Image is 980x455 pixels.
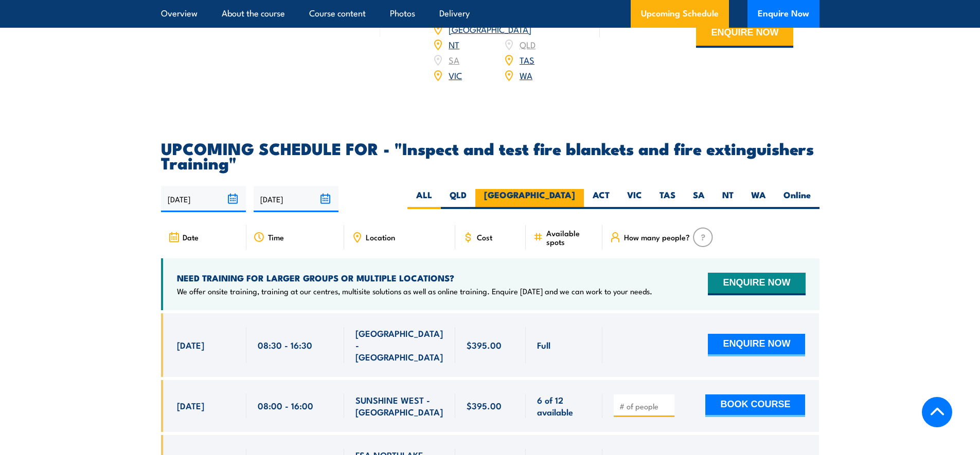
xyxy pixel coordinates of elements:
[366,233,395,241] span: Location
[161,141,819,169] h2: UPCOMING SCHEDULE FOR - "Inspect and test fire blankets and fire extinguishers Training"
[651,189,684,209] label: TAS
[467,339,502,351] span: $395.00
[520,69,532,81] a: WA
[619,401,671,411] input: # of people
[537,339,550,351] span: Full
[624,233,690,241] span: How many people?
[708,273,805,295] button: ENQUIRE NOW
[546,229,595,246] span: Available spots
[684,189,714,209] label: SA
[708,334,805,356] button: ENQUIRE NOW
[714,189,742,209] label: NT
[584,189,618,209] label: ACT
[467,400,502,411] span: $395.00
[449,38,459,50] a: NT
[254,186,338,212] input: To date
[407,189,441,209] label: ALL
[775,189,819,209] label: Online
[177,286,652,296] p: We offer onsite training, training at our centres, multisite solutions as well as online training...
[161,186,246,212] input: From date
[618,189,651,209] label: VIC
[268,233,284,241] span: Time
[183,233,199,241] span: Date
[742,189,775,209] label: WA
[449,69,462,81] a: VIC
[705,394,805,417] button: BOOK COURSE
[177,339,204,351] span: [DATE]
[477,233,492,241] span: Cost
[177,272,652,283] h4: NEED TRAINING FOR LARGER GROUPS OR MULTIPLE LOCATIONS?
[258,400,313,411] span: 08:00 - 16:00
[355,394,444,418] span: SUNSHINE WEST - [GEOGRAPHIC_DATA]
[537,394,591,418] span: 6 of 12 available
[696,20,793,48] button: ENQUIRE NOW
[177,400,204,411] span: [DATE]
[475,189,584,209] label: [GEOGRAPHIC_DATA]
[449,23,531,35] a: [GEOGRAPHIC_DATA]
[258,339,312,351] span: 08:30 - 16:30
[355,327,444,363] span: [GEOGRAPHIC_DATA] - [GEOGRAPHIC_DATA]
[520,53,534,66] a: TAS
[441,189,475,209] label: QLD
